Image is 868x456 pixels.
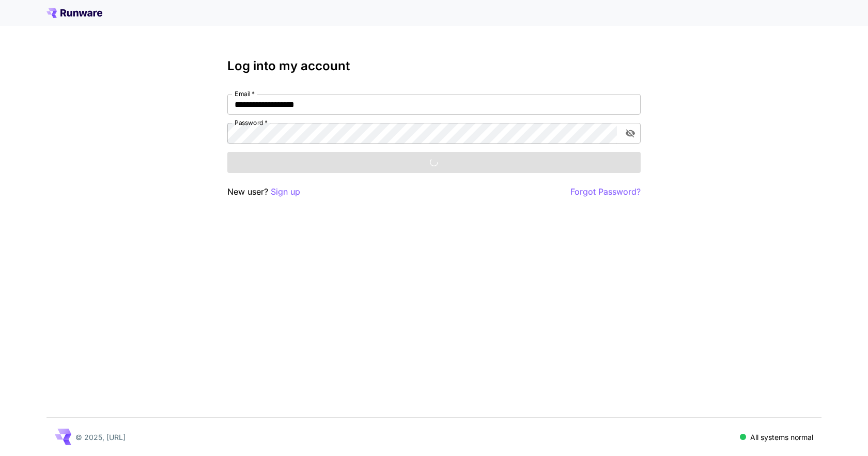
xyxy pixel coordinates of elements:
h3: Log into my account [227,59,641,73]
label: Email [235,89,255,98]
p: All systems normal [750,432,813,443]
p: © 2025, [URL] [75,432,126,443]
button: toggle password visibility [621,124,640,143]
p: New user? [227,185,300,198]
label: Password [235,118,268,127]
button: Forgot Password? [570,185,641,198]
button: Sign up [271,185,300,198]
